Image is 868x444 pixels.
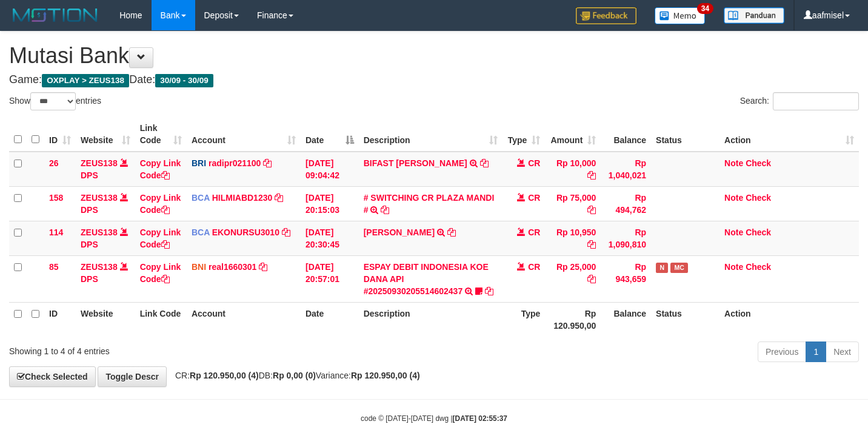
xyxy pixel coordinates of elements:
[545,221,601,255] td: Rp 10,950
[301,221,359,255] td: [DATE] 20:30:45
[746,227,771,237] a: Check
[49,193,63,203] span: 158
[192,193,210,203] span: BCA
[351,371,420,380] strong: Rp 120.950,00 (4)
[49,227,63,237] span: 114
[381,205,389,215] a: Copy # SWITCHING CR PLAZA MANDI # to clipboard
[187,117,301,152] th: Account: activate to sort column ascending
[76,117,135,152] th: Website: activate to sort column ascending
[192,158,206,168] span: BRI
[301,302,359,337] th: Date
[301,117,359,152] th: Date: activate to sort column descending
[746,262,771,272] a: Check
[76,302,135,337] th: Website
[773,92,859,110] input: Search:
[30,92,76,110] select: Showentries
[9,340,353,357] div: Showing 1 to 4 of 4 entries
[81,262,118,272] a: ZEUS138
[273,371,316,380] strong: Rp 0,00 (0)
[502,302,545,337] th: Type
[719,117,859,152] th: Action: activate to sort column ascending
[9,44,859,68] h1: Mutasi Bank
[44,117,76,152] th: ID: activate to sort column ascending
[263,158,272,168] a: Copy radipr021100 to clipboard
[719,302,859,337] th: Action
[49,262,59,272] span: 85
[301,255,359,302] td: [DATE] 20:57:01
[485,286,493,296] a: Copy ESPAY DEBIT INDONESIA KOE DANA API #20250930205514602437 to clipboard
[724,227,743,237] a: Note
[212,227,279,237] a: EKONURSU3010
[601,186,651,221] td: Rp 494,762
[81,158,118,168] a: ZEUS138
[601,255,651,302] td: Rp 943,659
[76,221,135,255] td: DPS
[190,371,259,380] strong: Rp 120.950,00 (4)
[656,263,668,273] span: Has Note
[301,186,359,221] td: [DATE] 20:15:03
[140,262,181,284] a: Copy Link Code
[209,262,256,272] a: real1660301
[545,186,601,221] td: Rp 75,000
[81,193,118,203] a: ZEUS138
[209,158,261,168] a: radipr021100
[155,74,213,87] span: 30/09 - 30/09
[651,302,719,337] th: Status
[140,158,181,180] a: Copy Link Code
[301,152,359,187] td: [DATE] 09:04:42
[364,158,467,168] a: BIFAST [PERSON_NAME]
[364,262,489,296] a: ESPAY DEBIT INDONESIA KOE DANA API #20250930205514602437
[81,227,118,237] a: ZEUS138
[359,117,503,152] th: Description: activate to sort column ascending
[697,3,713,14] span: 34
[135,302,187,337] th: Link Code
[192,227,210,237] span: BCA
[587,170,596,180] a: Copy Rp 10,000 to clipboard
[601,302,651,337] th: Balance
[545,152,601,187] td: Rp 10,000
[135,117,187,152] th: Link Code: activate to sort column ascending
[364,227,435,237] a: [PERSON_NAME]
[192,262,206,272] span: BNI
[601,117,651,152] th: Balance
[601,152,651,187] td: Rp 1,040,021
[44,302,76,337] th: ID
[140,193,181,215] a: Copy Link Code
[502,117,545,152] th: Type: activate to sort column ascending
[282,227,290,237] a: Copy EKONURSU3010 to clipboard
[724,7,784,24] img: panduan.png
[9,6,101,24] img: MOTION_logo.png
[528,158,540,168] span: CR
[545,255,601,302] td: Rp 25,000
[740,92,859,110] label: Search:
[724,193,743,203] a: Note
[140,227,181,249] a: Copy Link Code
[528,262,540,272] span: CR
[528,193,540,203] span: CR
[76,255,135,302] td: DPS
[187,302,301,337] th: Account
[9,92,101,110] label: Show entries
[746,158,771,168] a: Check
[212,193,273,203] a: HILMIABD1230
[545,302,601,337] th: Rp 120.950,00
[601,221,651,255] td: Rp 1,090,810
[528,227,540,237] span: CR
[259,262,267,272] a: Copy real1660301 to clipboard
[545,117,601,152] th: Amount: activate to sort column ascending
[447,227,456,237] a: Copy AHMAD AGUSTI to clipboard
[453,414,507,423] strong: [DATE] 02:55:37
[724,158,743,168] a: Note
[169,371,420,380] span: CR: DB: Variance:
[724,262,743,272] a: Note
[359,302,503,337] th: Description
[655,7,706,24] img: Button%20Memo.svg
[587,205,596,215] a: Copy Rp 75,000 to clipboard
[364,193,495,215] a: # SWITCHING CR PLAZA MANDI #
[587,240,596,249] a: Copy Rp 10,950 to clipboard
[806,341,826,362] a: 1
[361,414,507,423] small: code © [DATE]-[DATE] dwg |
[576,7,636,24] img: Feedback.jpg
[9,366,96,387] a: Check Selected
[76,186,135,221] td: DPS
